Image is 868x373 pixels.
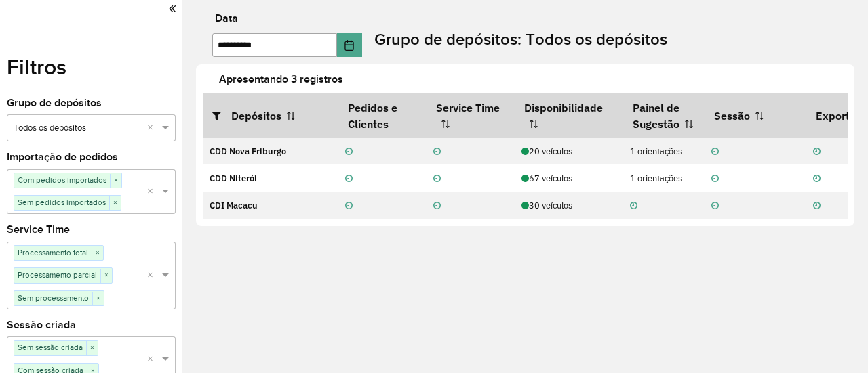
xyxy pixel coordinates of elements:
[210,146,286,157] strong: CDD Nova Friburgo
[345,175,353,183] i: Não realizada
[14,268,100,282] span: Processamento parcial
[623,93,705,138] th: Painel de Sugestão
[337,33,363,57] button: Choose Date
[374,27,667,51] label: Grupo de depósitos: Todos os depósitos
[147,353,159,367] span: Clear all
[711,202,719,211] i: Não realizada
[14,196,109,209] span: Sem pedidos importados
[210,200,258,211] strong: CDI Macacu
[14,341,86,354] span: Sem sessão criada
[109,196,121,210] span: ×
[92,246,103,260] span: ×
[711,148,719,156] i: Não realizada
[147,185,159,199] span: Clear all
[212,110,231,121] i: Abrir/fechar filtros
[705,93,806,138] th: Sessão
[7,95,102,111] label: Grupo de depósitos
[210,173,257,184] strong: CDD Niterói
[433,175,441,183] i: Não realizada
[630,172,697,185] div: 1 orientações
[203,93,338,138] th: Depósitos
[813,202,821,211] i: Não realizada
[7,317,76,333] label: Sessão criada
[521,145,616,158] div: 20 veículos
[338,93,427,138] th: Pedidos e Clientes
[345,202,353,211] i: Não realizada
[14,291,92,305] span: Sem processamento
[7,149,118,165] label: Importação de pedidos
[433,148,441,156] i: Não realizada
[14,246,92,259] span: Processamento total
[7,221,70,238] label: Service Time
[86,341,98,355] span: ×
[345,148,353,156] i: Não realizada
[813,148,821,156] i: Não realizada
[630,202,637,211] i: Não realizada
[711,175,719,183] i: Não realizada
[427,93,515,138] th: Service Time
[215,10,238,26] label: Data
[433,202,441,211] i: Não realizada
[110,174,121,188] span: ×
[521,172,616,185] div: 67 veículos
[7,51,66,83] label: Filtros
[521,199,616,212] div: 30 veículos
[100,269,112,282] span: ×
[92,292,104,305] span: ×
[147,121,159,135] span: Clear all
[813,175,821,183] i: Não realizada
[14,173,110,187] span: Com pedidos importados
[147,269,159,283] span: Clear all
[630,145,697,158] div: 1 orientações
[515,93,623,138] th: Disponibilidade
